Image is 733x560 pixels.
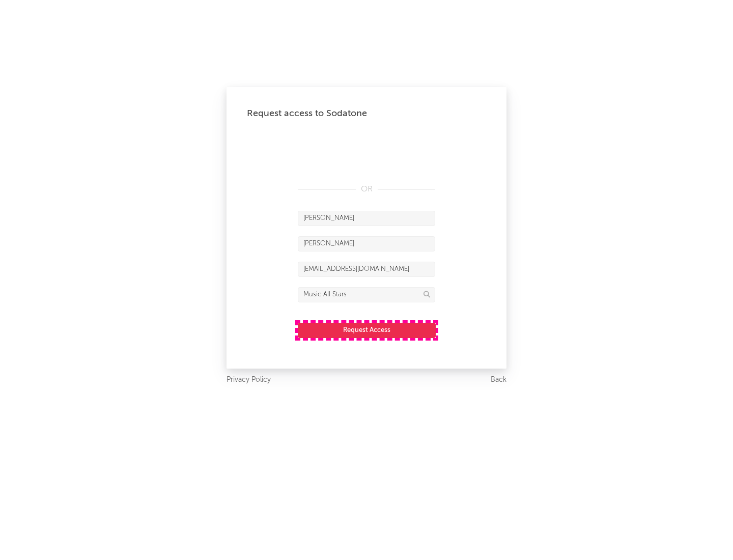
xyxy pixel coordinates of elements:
input: Email [298,262,435,277]
a: Privacy Policy [227,374,271,386]
a: Back [491,374,506,386]
input: Division [298,287,435,302]
div: Request access to Sodatone [247,107,486,120]
button: Request Access [298,323,436,338]
input: Last Name [298,236,435,251]
input: First Name [298,211,435,226]
div: OR [298,183,435,195]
